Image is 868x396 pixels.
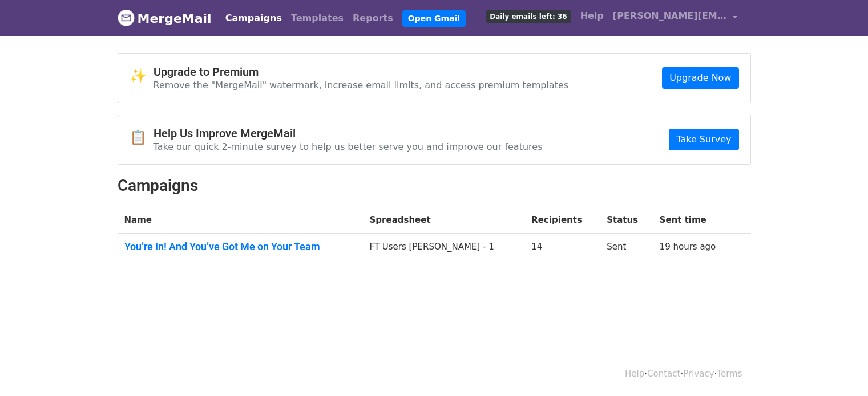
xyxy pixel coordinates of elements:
[118,9,135,26] img: MergeMail logo
[130,68,154,84] span: ✨
[608,5,742,31] a: [PERSON_NAME][EMAIL_ADDRESS]
[653,207,735,234] th: Sent time
[154,65,569,79] h4: Upgrade to Premium
[286,7,348,30] a: Templates
[363,234,525,264] td: FT Users [PERSON_NAME] - 1
[576,5,608,27] a: Help
[154,141,543,153] p: Take our quick 2-minute survey to help us better serve you and improve our features
[613,9,727,23] span: [PERSON_NAME][EMAIL_ADDRESS]
[600,207,652,234] th: Status
[662,67,738,89] a: Upgrade Now
[348,7,398,30] a: Reports
[683,369,714,379] a: Privacy
[124,240,356,253] a: You’re In! And You’ve Got Me on Your Team
[118,6,212,30] a: MergeMail
[221,7,286,30] a: Campaigns
[402,10,466,27] a: Open Gmail
[625,369,644,379] a: Help
[524,207,600,234] th: Recipients
[481,5,575,27] a: Daily emails left: 36
[660,242,716,252] a: 19 hours ago
[486,10,571,23] span: Daily emails left: 36
[647,369,680,379] a: Contact
[118,207,363,234] th: Name
[130,129,154,146] span: 📋
[154,126,543,140] h4: Help Us Improve MergeMail
[118,176,751,195] h2: Campaigns
[154,79,569,91] p: Remove the "MergeMail" watermark, increase email limits, and access premium templates
[600,234,652,264] td: Sent
[669,129,738,150] a: Take Survey
[717,369,742,379] a: Terms
[524,234,600,264] td: 14
[363,207,525,234] th: Spreadsheet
